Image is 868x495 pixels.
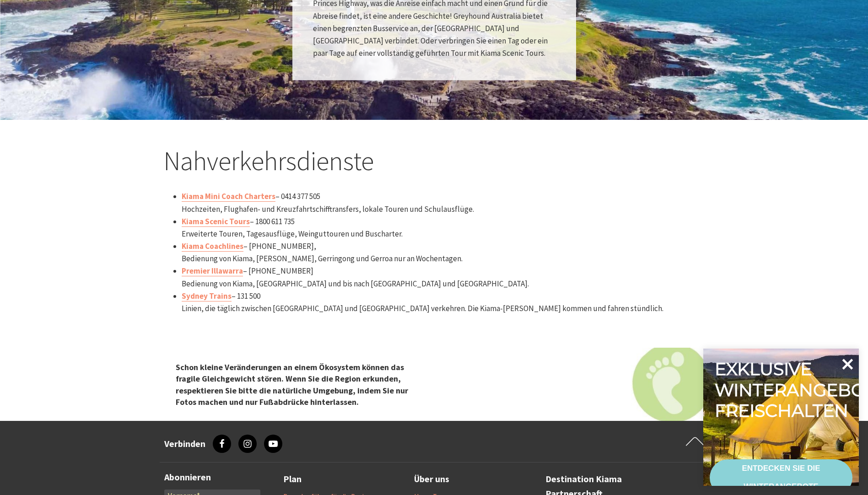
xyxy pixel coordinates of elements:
[182,215,705,240] li: – 1800 611 735 Erweiterte Touren, Tagesausflüge, Weinguttouren und Buscharter.
[715,359,816,421] div: Exklusive Winterangebote freischalten
[182,241,243,252] a: Kiama Coachlines
[414,472,449,487] a: Über uns
[182,290,705,315] li: – 131 500 Linien, die täglich zwischen [GEOGRAPHIC_DATA] und [GEOGRAPHIC_DATA] verkehren. Die Kia...
[182,216,250,227] a: Kiama Scenic Tours
[182,265,705,290] li: – [PHONE_NUMBER] Bedienung von Kiama, [GEOGRAPHIC_DATA] und bis nach [GEOGRAPHIC_DATA] und [GEOGR...
[164,472,260,483] h3: Abonnieren
[176,362,408,407] strong: Schon kleine Veränderungen an einem Ökosystem können das fragile Gleichgewicht stören. Wenn Sie d...
[164,438,205,449] h3: Verbinden
[182,266,243,276] a: Premier Illawarra
[182,190,705,215] li: – 0414 377 505 Hochzeiten, Flughafen- und Kreuzfahrtschifftransfers, lokale Touren und Schulausfl...
[182,240,705,265] li: – [PHONE_NUMBER], Bedienung von Kiama, [PERSON_NAME], Gerringong und Gerroa nur an Wochentagen.
[163,145,705,177] h2: Nahverkehrsdienste
[283,472,302,487] a: Plan
[182,291,232,301] a: Sydney Trains
[182,191,275,202] a: Kiama Mini Coach Charters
